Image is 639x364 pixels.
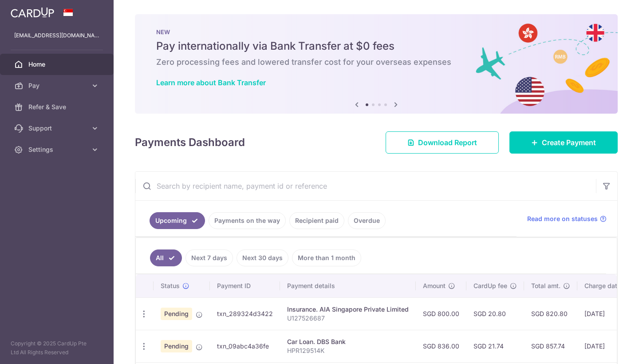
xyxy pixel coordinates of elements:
[287,314,409,323] p: U127526687
[287,346,409,355] p: HPR129514K
[418,137,477,148] span: Download Report
[156,57,596,67] h6: Zero processing fees and lowered transfer cost for your overseas expenses
[161,308,192,320] span: Pending
[473,281,507,290] span: CardUp fee
[386,131,499,154] a: Download Report
[416,297,466,330] td: SGD 800.00
[28,103,87,111] span: Refer & Save
[584,281,621,290] span: Charge date
[289,212,344,229] a: Recipient paid
[156,28,596,36] p: NEW
[509,131,618,154] a: Create Payment
[135,135,245,150] h4: Payments Dashboard
[210,297,280,330] td: txn_289324d3422
[280,274,416,297] th: Payment details
[28,124,87,133] span: Support
[135,172,596,200] input: Search by recipient name, payment id or reference
[348,212,386,229] a: Overdue
[527,214,607,223] a: Read more on statuses
[542,137,596,148] span: Create Payment
[292,249,361,266] a: More than 1 month
[466,297,524,330] td: SGD 20.80
[287,337,409,346] div: Car Loan. DBS Bank
[423,281,446,290] span: Amount
[287,305,409,314] div: Insurance. AIA Singapore Private Limited
[416,330,466,362] td: SGD 836.00
[531,281,560,290] span: Total amt.
[28,145,87,154] span: Settings
[135,14,618,114] img: Bank transfer banner
[524,330,577,362] td: SGD 857.74
[161,340,192,352] span: Pending
[209,212,286,229] a: Payments on the way
[466,330,524,362] td: SGD 21.74
[210,330,280,362] td: txn_09abc4a36fe
[28,60,87,69] span: Home
[14,31,99,40] p: [EMAIL_ADDRESS][DOMAIN_NAME]
[156,78,266,87] a: Learn more about Bank Transfer
[577,330,638,362] td: [DATE]
[210,274,280,297] th: Payment ID
[28,81,87,90] span: Pay
[156,39,596,53] h5: Pay internationally via Bank Transfer at $0 fees
[11,7,54,18] img: CardUp
[237,249,288,266] a: Next 30 days
[150,249,182,266] a: All
[185,249,233,266] a: Next 7 days
[577,297,638,330] td: [DATE]
[524,297,577,330] td: SGD 820.80
[161,281,180,290] span: Status
[527,214,598,223] span: Read more on statuses
[150,212,205,229] a: Upcoming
